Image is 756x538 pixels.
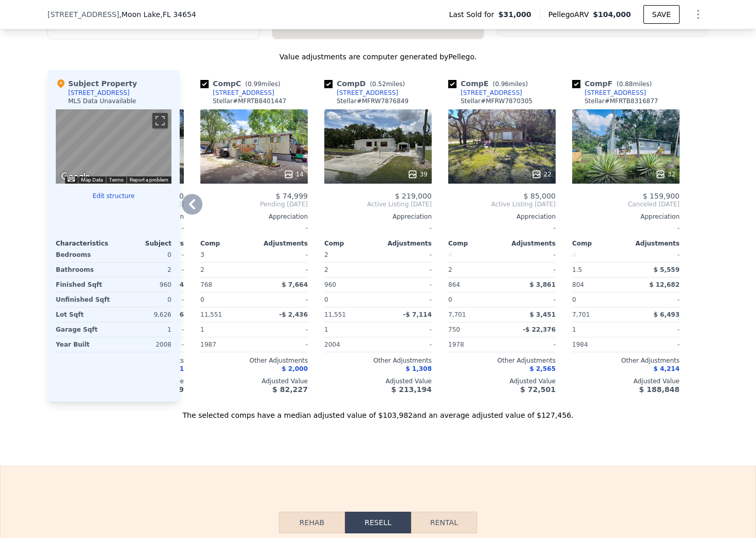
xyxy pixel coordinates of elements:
[372,80,386,88] span: 0.52
[116,307,171,322] div: 9,626
[337,89,398,97] div: [STREET_ADDRESS]
[531,169,552,180] div: 22
[68,89,130,97] div: [STREET_ADDRESS]
[654,266,680,273] span: $ 5,559
[279,311,308,318] span: -$ 2,436
[448,311,466,318] span: 7,701
[448,239,502,248] div: Comp
[524,192,556,200] span: $ 85,000
[324,221,432,235] div: -
[504,337,556,352] div: -
[448,221,556,235] div: -
[572,326,576,333] span: 1
[160,10,196,19] span: , FL 34654
[448,281,460,288] span: 864
[256,263,308,277] div: -
[200,78,285,89] div: Comp C
[254,239,308,248] div: Adjustments
[213,89,274,97] div: [STREET_ADDRESS]
[200,356,308,365] div: Other Adjustments
[502,239,556,248] div: Adjustments
[612,80,656,88] span: ( miles)
[572,337,624,352] div: 1984
[324,251,328,258] span: 2
[572,281,584,288] span: 804
[380,337,432,352] div: -
[200,326,204,333] span: 1
[461,97,532,105] div: Stellar # MFRW7870305
[572,248,624,262] div: 0
[523,326,556,333] span: -$ 22,376
[56,278,112,292] div: Finished Sqft
[324,311,346,318] span: 11,551
[498,9,531,20] span: $31,000
[572,89,646,97] a: [STREET_ADDRESS]
[116,322,171,337] div: 1
[572,296,576,303] span: 0
[200,337,252,352] div: 1987
[407,169,428,180] div: 39
[213,97,286,105] div: Stellar # MFRTB8401447
[116,337,171,352] div: 2008
[256,292,308,307] div: -
[200,281,212,288] span: 768
[324,239,378,248] div: Comp
[256,337,308,352] div: -
[68,97,136,105] div: MLS Data Unavailable
[337,97,408,105] div: Stellar # MFRW7876849
[56,239,114,248] div: Characteristics
[406,365,432,372] span: $ 1,308
[461,89,522,97] div: [STREET_ADDRESS]
[572,377,680,385] div: Adjusted Value
[572,356,680,365] div: Other Adjustments
[324,296,328,303] span: 0
[380,322,432,337] div: -
[56,322,112,337] div: Garage Sqft
[504,248,556,262] div: -
[530,365,556,372] span: $ 2,565
[448,263,500,277] div: 2
[58,170,92,184] a: Open this area in Google Maps (opens a new window)
[448,356,556,365] div: Other Adjustments
[403,311,432,318] span: -$ 7,114
[548,9,593,20] span: Pellego ARV
[81,176,103,184] button: Map Data
[448,89,522,97] a: [STREET_ADDRESS]
[200,213,308,221] div: Appreciation
[276,192,308,200] span: $ 74,999
[628,337,680,352] div: -
[448,248,500,262] div: 0
[448,326,460,333] span: 750
[272,385,308,394] span: $ 82,227
[68,177,75,182] button: Keyboard shortcuts
[200,296,204,303] span: 0
[116,263,171,277] div: 2
[200,200,308,208] span: Pending [DATE]
[572,239,626,248] div: Comp
[628,322,680,337] div: -
[391,385,432,394] span: $ 213,194
[324,281,336,288] span: 960
[448,377,556,385] div: Adjusted Value
[530,311,556,318] span: $ 3,451
[585,97,658,105] div: Stellar # MFRTB8316877
[688,4,708,25] button: Show Options
[489,80,532,88] span: ( miles)
[639,385,680,394] span: $ 188,848
[345,512,411,533] button: Resell
[283,169,304,180] div: 14
[200,377,308,385] div: Adjusted Value
[585,89,646,97] div: [STREET_ADDRESS]
[256,322,308,337] div: -
[200,239,254,248] div: Comp
[366,80,409,88] span: ( miles)
[655,169,675,180] div: 32
[247,80,261,88] span: 0.99
[114,239,171,248] div: Subject
[380,278,432,292] div: -
[56,109,171,184] div: Street View
[448,296,452,303] span: 0
[643,5,680,24] button: SAVE
[200,221,308,235] div: -
[200,263,252,277] div: 2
